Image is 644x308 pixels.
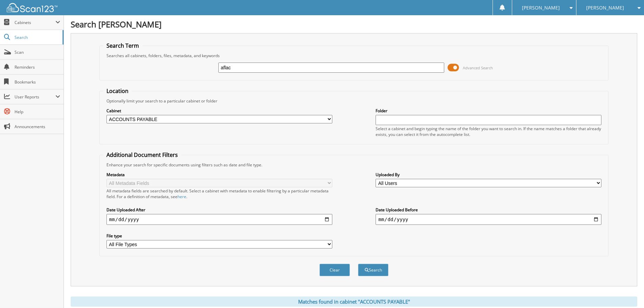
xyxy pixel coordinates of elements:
[106,233,332,239] label: File type
[103,87,132,95] legend: Location
[358,264,388,276] button: Search
[376,108,601,114] label: Folder
[15,64,60,70] span: Reminders
[71,297,637,307] div: Matches found in cabinet "ACCOUNTS PAYABLE"
[103,98,605,104] div: Optionally limit your search to a particular cabinet or folder
[71,19,637,30] h1: Search [PERSON_NAME]
[15,20,55,25] span: Cabinets
[106,172,332,177] label: Metadata
[376,172,601,177] label: Uploaded By
[376,126,601,137] div: Select a cabinet and begin typing the name of the folder you want to search in. If the name match...
[106,188,332,199] div: All metadata fields are searched by default. Select a cabinet with metadata to enable filtering b...
[103,162,605,168] div: Enhance your search for specific documents using filters such as date and file type.
[103,151,181,159] legend: Additional Document Filters
[463,65,493,70] span: Advanced Search
[522,6,560,10] span: [PERSON_NAME]
[177,194,186,199] a: here
[586,6,624,10] span: [PERSON_NAME]
[376,214,601,225] input: end
[106,214,332,225] input: start
[103,53,605,58] div: Searches all cabinets, folders, files, metadata, and keywords
[7,3,57,12] img: scan123-logo-white.svg
[103,42,142,49] legend: Search Term
[15,124,60,129] span: Announcements
[15,109,60,115] span: Help
[15,34,59,40] span: Search
[106,108,332,114] label: Cabinet
[15,79,60,85] span: Bookmarks
[376,207,601,213] label: Date Uploaded Before
[15,94,55,100] span: User Reports
[319,264,350,276] button: Clear
[15,49,60,55] span: Scan
[106,207,332,213] label: Date Uploaded After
